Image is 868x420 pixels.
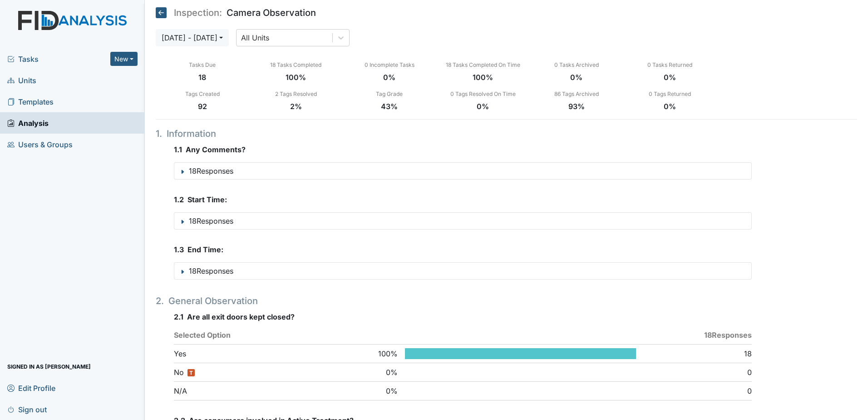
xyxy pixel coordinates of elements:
[636,348,752,359] div: 18
[7,54,110,65] a: Tasks
[174,145,182,154] span: 1 . 1
[110,52,138,66] button: New
[7,402,47,416] span: Sign out
[343,101,436,112] div: 43%
[530,72,623,83] div: 0%
[623,90,717,98] div: 0 Tags Returned
[343,90,436,98] div: Tag Grade
[187,245,223,254] span: End Time:
[623,61,717,69] div: 0 Tasks Returned
[7,95,54,109] span: Templates
[347,385,405,396] div: 0 %
[249,61,343,69] div: 18 Tasks Completed
[156,61,249,69] div: Tasks Due
[156,295,164,306] span: 2 .
[7,116,49,130] span: Analysis
[623,101,717,112] div: 0%
[156,127,752,140] h4: Information
[436,101,530,112] div: 0%
[7,360,91,374] span: Signed in as [PERSON_NAME]
[636,385,752,396] div: 0
[174,367,347,378] div: No
[174,245,184,254] span: 1 . 3
[343,61,436,69] div: 0 Incomplete Tasks
[249,90,343,98] div: 2 Tags Resolved
[156,128,162,139] span: 1 .
[174,263,752,279] button: 18Responses
[156,101,249,112] div: 92
[636,367,752,378] div: 0
[704,330,752,340] div: 18 Responses
[156,294,752,308] h4: General Observation
[249,72,343,83] div: 100%
[343,72,436,83] div: 0%
[249,101,343,112] div: 2%
[347,367,405,378] div: 0 %
[156,7,316,18] h5: Camera Observation
[7,137,73,151] span: Users & Groups
[156,29,229,46] button: [DATE] - [DATE]
[174,163,752,179] button: 18Responses
[174,348,347,359] div: Yes
[436,61,530,69] div: 18 Tasks Completed On Time
[187,195,227,204] span: Start Time:
[186,145,246,154] span: Any Comments?
[174,385,347,396] div: N/A
[174,213,752,229] button: 18Responses
[156,72,249,83] div: 18
[174,330,231,340] div: Selected Option
[241,32,269,43] div: All Units
[530,90,623,98] div: 86 Tags Archived
[174,312,183,321] span: 2 . 1
[187,312,295,321] span: Are all exit doors kept closed?
[174,8,222,17] span: Inspection:
[530,101,623,112] div: 93%
[623,72,717,83] div: 0%
[530,61,623,69] div: 0 Tasks Archived
[156,90,249,98] div: Tags Created
[347,348,405,359] div: 100 %
[7,381,55,395] span: Edit Profile
[436,72,530,83] div: 100%
[436,90,530,98] div: 0 Tags Resolved On Time
[7,73,36,87] span: Units
[174,195,184,204] span: 1 . 2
